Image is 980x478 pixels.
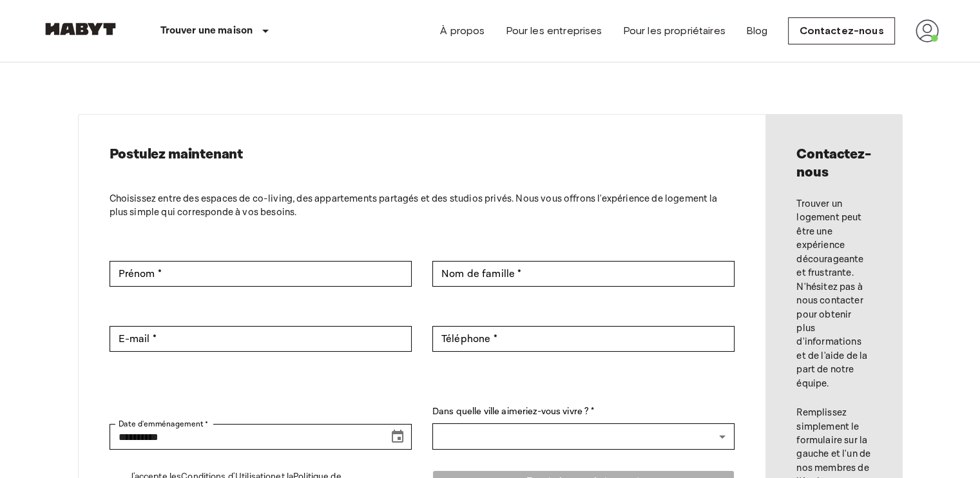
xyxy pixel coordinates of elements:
a: Blog [746,23,768,39]
p: Choisissez entre des espaces de co-living, des appartements partagés et des studios privés. Nous ... [110,192,735,220]
p: Trouver un logement peut être une expérience décourageante et frustrante. N'hésitez pas à nous co... [796,197,870,390]
a: Pour les entreprises [505,23,602,39]
h2: Contactez-nous [796,146,870,182]
label: Date d'emménagement [119,418,208,430]
h2: Postulez maintenant [110,146,735,164]
a: Contactez-nous [788,17,894,44]
img: Habyt [42,23,119,35]
a: À propos [440,23,485,39]
a: Pour les propriétaires [622,23,725,39]
label: Dans quelle ville aimeriez-vous vivre ? * [432,405,735,419]
button: Choose date, selected date is Sep 20, 2025 [385,424,410,450]
img: avatar [916,19,939,43]
p: Trouver une maison [160,23,253,39]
